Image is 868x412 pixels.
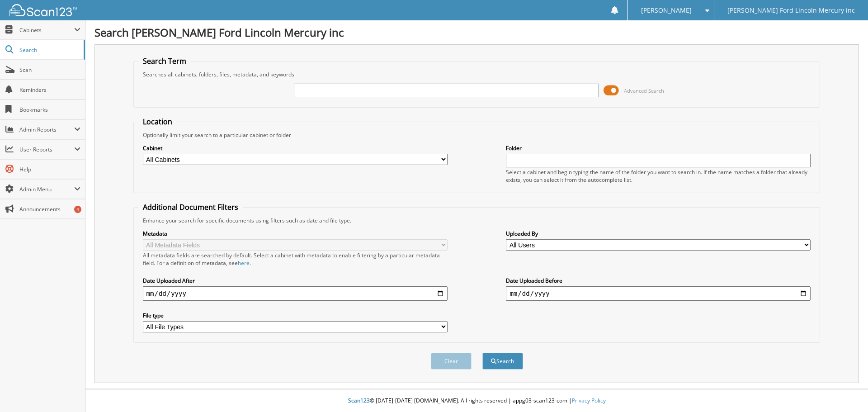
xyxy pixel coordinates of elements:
[138,71,816,78] div: Searches all cabinets, folders, files, metadata, and keywords
[143,277,448,284] label: Date Uploaded After
[138,202,243,212] legend: Additional Document Filters
[143,286,448,301] input: start
[506,286,811,301] input: end
[138,217,816,224] div: Enhance your search for specific documents using filters such as date and file type.
[138,131,816,139] div: Optionally limit your search to a particular cabinet or folder
[506,230,811,237] label: Uploaded By
[19,66,80,74] span: Scan
[138,117,177,127] legend: Location
[19,146,74,153] span: User Reports
[85,390,868,412] div: © [DATE]-[DATE] [DOMAIN_NAME]. All rights reserved | appg03-scan123-com |
[143,312,448,319] label: File type
[506,277,811,284] label: Date Uploaded Before
[143,230,448,237] label: Metadata
[19,106,80,114] span: Bookmarks
[727,8,855,13] span: [PERSON_NAME] Ford Lincoln Mercury inc
[19,86,80,94] span: Reminders
[624,87,664,94] span: Advanced Search
[143,251,448,267] div: All metadata fields are searched by default. Select a cabinet with metadata to enable filtering b...
[431,353,472,369] button: Clear
[74,206,81,213] div: 4
[94,25,859,40] h1: Search [PERSON_NAME] Ford Lincoln Mercury inc
[506,168,811,184] div: Select a cabinet and begin typing the name of the folder you want to search in. If the name match...
[482,353,523,369] button: Search
[19,205,80,213] span: Announcements
[143,144,448,152] label: Cabinet
[572,397,606,404] a: Privacy Policy
[9,4,77,16] img: scan123-logo-white.svg
[506,144,811,152] label: Folder
[19,46,79,54] span: Search
[238,259,250,267] a: here
[138,56,191,66] legend: Search Term
[19,26,74,34] span: Cabinets
[19,185,74,193] span: Admin Menu
[348,397,370,404] span: Scan123
[19,126,74,133] span: Admin Reports
[641,8,692,13] span: [PERSON_NAME]
[19,166,80,173] span: Help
